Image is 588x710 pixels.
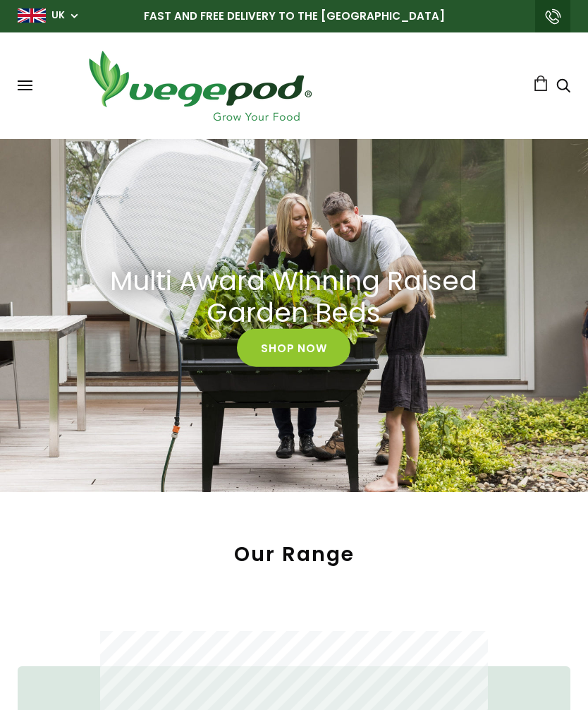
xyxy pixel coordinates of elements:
img: Vegepod [76,47,323,125]
img: gb_large.png [18,8,46,23]
a: UK [51,8,65,23]
a: Search [556,80,570,95]
a: Multi Award Winning Raised Garden Beds [62,265,527,329]
h2: Our Range [18,541,570,567]
a: Shop Now [237,328,350,366]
